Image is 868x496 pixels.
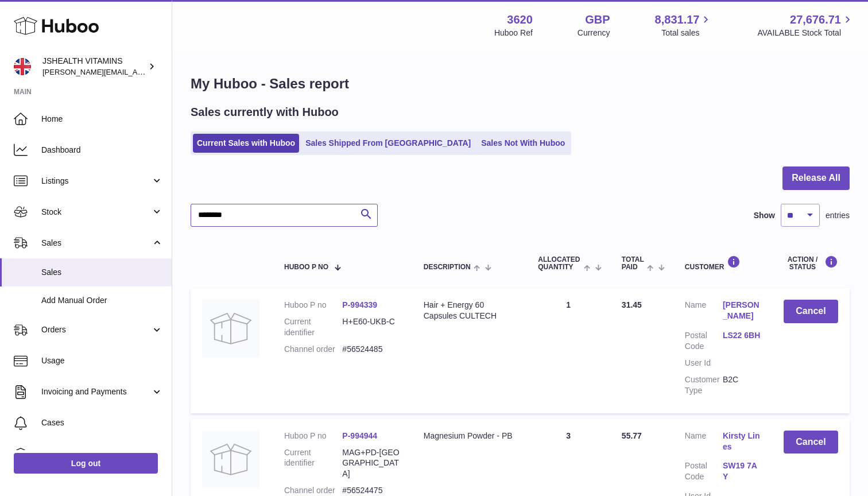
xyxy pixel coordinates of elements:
dd: H+E60-UKB-C [342,316,400,338]
button: Cancel [784,431,838,454]
span: Usage [41,355,163,366]
span: 31.45 [622,300,642,309]
a: LS22 6BH [723,330,761,341]
dd: MAG+PD-[GEOGRAPHIC_DATA] [342,447,400,480]
span: 55.77 [622,431,642,440]
span: Total paid [622,256,644,271]
span: Huboo P no [284,263,328,271]
div: Customer [685,255,761,271]
button: Cancel [784,300,838,323]
dd: #56524485 [342,344,400,355]
a: SW19 7AY [723,460,761,482]
span: Dashboard [41,145,163,156]
span: 27,676.71 [790,12,841,28]
dt: User Id [685,358,723,369]
span: Invoicing and Payments [41,386,151,397]
a: 27,676.71 AVAILABLE Stock Total [757,12,854,38]
span: Total sales [661,28,712,38]
div: Huboo Ref [494,28,533,38]
dt: Huboo P no [284,431,342,441]
a: Kirsty Lines [723,431,761,452]
span: Orders [41,324,151,335]
td: 1 [526,288,610,413]
div: Action / Status [784,255,838,271]
span: 8,831.17 [655,12,700,28]
button: Release All [782,166,850,190]
a: Current Sales with Huboo [193,134,299,153]
a: [PERSON_NAME] [723,300,761,321]
div: Magnesium Powder - PB [424,431,515,441]
span: Listings [41,176,151,187]
a: P-994944 [342,431,377,440]
h1: My Huboo - Sales report [191,75,850,93]
span: Sales [41,238,151,249]
dt: Channel order [284,485,342,496]
dt: Current identifier [284,447,342,480]
dt: Postal Code [685,460,723,485]
dt: Huboo P no [284,300,342,311]
img: francesca@jshealthvitamins.com [14,58,31,75]
dt: Customer Type [685,374,723,396]
label: Show [754,210,775,221]
span: Home [41,114,163,125]
div: Currency [578,28,610,38]
dd: B2C [723,374,761,396]
span: Cases [41,417,163,428]
span: entries [826,210,850,221]
div: JSHEALTH VITAMINS [42,56,146,77]
span: Channels [41,448,163,459]
a: Sales Shipped From [GEOGRAPHIC_DATA] [301,134,475,153]
dt: Name [685,431,723,455]
span: Stock [41,207,151,218]
dd: #56524475 [342,485,400,496]
dt: Current identifier [284,316,342,338]
dt: Name [685,300,723,324]
span: [PERSON_NAME][EMAIL_ADDRESS][DOMAIN_NAME] [42,67,230,76]
span: Sales [41,267,163,278]
h2: Sales currently with Huboo [191,104,339,120]
div: Hair + Energy 60 Capsules CULTECH [424,300,515,321]
dt: Channel order [284,344,342,355]
span: AVAILABLE Stock Total [757,28,854,38]
span: Description [424,263,471,271]
span: Add Manual Order [41,295,163,306]
a: P-994339 [342,300,377,309]
img: no-photo.jpg [202,431,259,488]
strong: 3620 [507,12,533,28]
span: ALLOCATED Quantity [538,256,580,271]
dt: Postal Code [685,330,723,352]
a: Log out [14,453,158,474]
img: no-photo.jpg [202,300,259,357]
strong: GBP [585,12,610,28]
a: Sales Not With Huboo [477,134,569,153]
a: 8,831.17 Total sales [655,12,713,38]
